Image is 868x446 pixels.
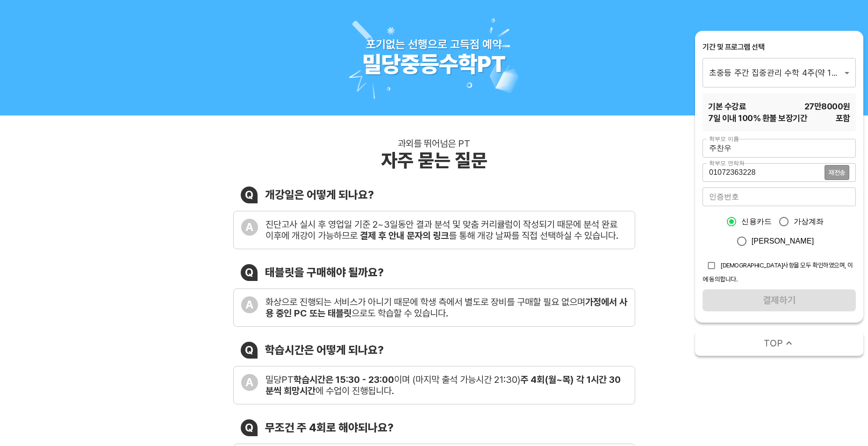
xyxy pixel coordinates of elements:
div: 개강일은 어떻게 되나요? [265,188,374,201]
div: 태블릿을 구매해야 될까요? [265,266,384,279]
div: 초중등 주간 집중관리 수학 4주(약 1개월) 프로그램 [703,58,856,87]
div: A [241,296,258,313]
button: TOP [695,330,863,356]
span: [DEMOGRAPHIC_DATA]사항을 모두 확인하였으며, 이에 동의합니다. [703,261,853,283]
div: Q [241,419,258,436]
div: 진단고사 실시 후 영업일 기준 2~3일동안 결과 분석 및 맞춤 커리큘럼이 작성되기 때문에 분석 완료 이후에 개강이 가능하므로 를 통해 개강 날짜를 직접 선택하실 수 있습니다. [265,219,627,241]
span: 27만8000 원 [804,101,850,112]
div: 무조건 주 4회로 해야되나요? [265,421,394,434]
span: [PERSON_NAME] [752,236,814,247]
b: 학습시간은 15:30 - 23:00 [294,374,394,385]
span: 가상계좌 [794,216,824,227]
span: 7 일 이내 100% 환불 보장기간 [708,112,807,124]
b: 결제 후 안내 문자의 링크 [360,230,449,241]
div: 과외를 뛰어넘은 PT [398,138,470,149]
div: 학습시간은 어떻게 되나요? [265,343,384,357]
button: 재전송 [825,165,849,180]
div: 기간 및 프로그램 선택 [703,42,856,52]
div: A [241,219,258,236]
div: 밀당중등수학PT [362,51,506,78]
div: 포기없는 선행으로 고득점 예약 [366,37,502,51]
span: 기본 수강료 [708,101,746,112]
span: 재전송 [829,169,845,176]
input: 학부모 이름을 입력해주세요 [703,139,856,158]
div: A [241,374,258,391]
span: TOP [764,337,783,350]
div: 밀당PT 이며 (마지막 출석 가능시간 21:30) 에 수업이 진행됩니다. [265,374,627,396]
b: 가정에서 사용 중인 PC 또는 태블릿 [265,296,627,319]
div: Q [241,264,258,281]
div: 화상으로 진행되는 서비스가 아니기 때문에 학생 측에서 별도로 장비를 구매할 필요 없으며 으로도 학습할 수 있습니다. [265,296,627,319]
div: Q [241,187,258,203]
div: Q [241,342,258,359]
div: 자주 묻는 질문 [381,149,488,172]
span: 신용카드 [741,216,772,227]
b: 주 4회(월~목) 각 1시간 30분씩 희망시간 [265,374,621,396]
span: 포함 [836,112,850,124]
input: 학부모 연락처를 입력해주세요 [703,163,825,182]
